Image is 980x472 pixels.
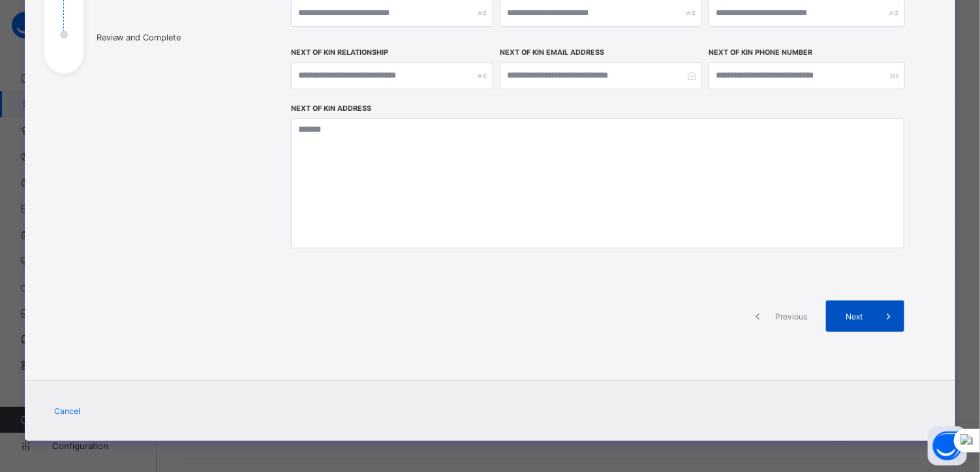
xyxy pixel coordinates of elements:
[928,426,967,465] button: Open asap
[291,48,388,57] label: Next of Kin Relationship
[709,48,812,57] label: Next of Kin Phone Number
[836,312,873,321] span: Next
[500,48,604,57] label: Next of Kin Email Address
[291,104,371,113] label: Next of Kin Address
[773,312,809,321] span: Previous
[54,406,80,416] span: Cancel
